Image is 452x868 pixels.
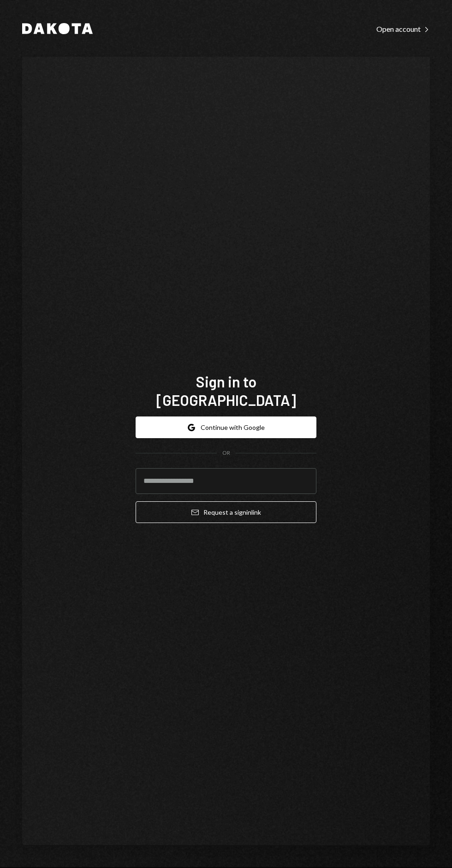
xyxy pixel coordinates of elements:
[376,24,430,34] div: Open account
[136,416,316,438] button: Continue with Google
[376,24,430,34] a: Open account
[222,449,230,457] div: OR
[136,372,316,409] h1: Sign in to [GEOGRAPHIC_DATA]
[136,501,316,523] button: Request a signinlink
